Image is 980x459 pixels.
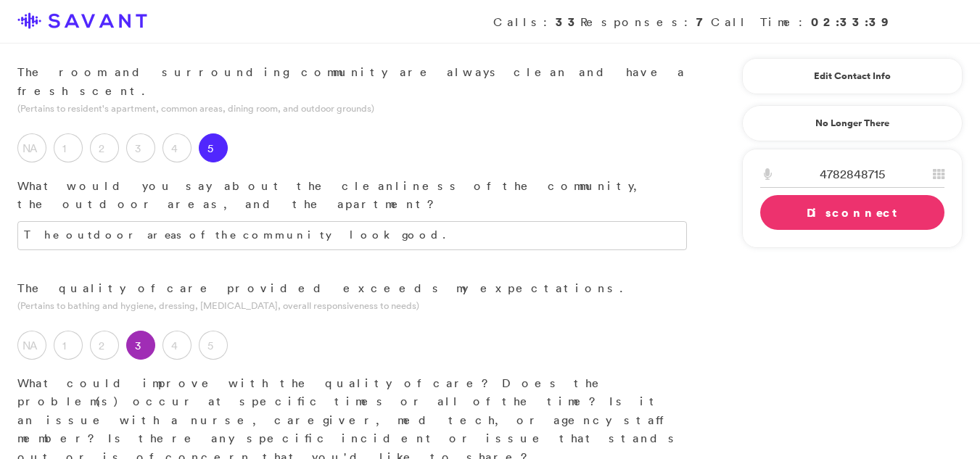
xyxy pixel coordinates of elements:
label: 3 [126,331,155,360]
label: 4 [162,331,192,360]
label: 2 [90,331,119,360]
strong: 7 [696,14,711,30]
strong: 02:33:39 [811,14,890,30]
p: The room and surrounding community are always clean and have a fresh scent. [17,63,687,100]
label: 1 [54,331,83,360]
label: 5 [199,133,228,162]
a: Disconnect [760,195,944,230]
label: 2 [90,133,119,162]
label: 3 [126,133,155,162]
a: No Longer There [742,105,963,141]
label: NA [17,133,46,162]
label: NA [17,331,46,360]
strong: 33 [556,14,580,30]
p: (Pertains to resident's apartment, common areas, dining room, and outdoor grounds) [17,102,687,115]
p: The quality of care provided exceeds my expectations. [17,279,687,298]
p: What would you say about the cleanliness of the community, the outdoor areas, and the apartment? [17,177,687,214]
label: 1 [54,133,83,162]
label: 4 [162,133,192,162]
p: (Pertains to bathing and hygiene, dressing, [MEDICAL_DATA], overall responsiveness to needs) [17,299,687,313]
a: Edit Contact Info [760,65,944,88]
label: 5 [199,331,228,360]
